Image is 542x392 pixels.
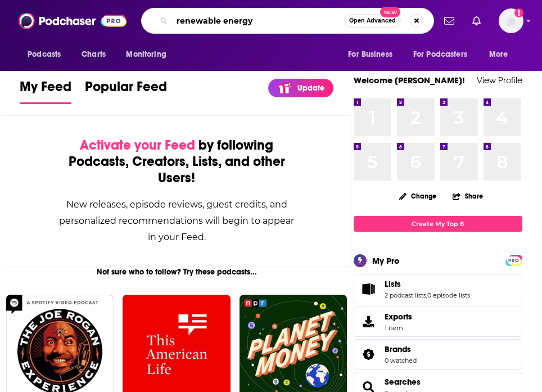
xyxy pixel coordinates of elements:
[126,47,166,62] span: Monitoring
[58,196,295,245] div: New releases, episode reviews, guest credits, and personalized recommendations will begin to appe...
[499,8,523,33] span: Logged in as TrevorC
[385,291,426,299] a: 2 podcast lists
[385,312,412,322] span: Exports
[118,44,180,65] button: open menu
[58,137,295,186] div: by following Podcasts, Creators, Lists, and other Users!
[268,79,333,97] a: Update
[507,255,521,264] a: PRO
[385,279,401,289] span: Lists
[349,18,396,24] span: Open Advanced
[19,10,127,31] img: Podchaser - Follow, Share and Rate Podcasts
[354,216,522,231] a: Create My Top 8
[499,8,523,33] img: User Profile
[348,47,392,62] span: For Business
[74,44,112,65] a: Charts
[354,339,522,370] span: Brands
[385,357,417,364] a: 0 watched
[413,47,467,62] span: For Podcasters
[507,256,521,265] span: PRO
[28,47,61,62] span: Podcasts
[85,78,167,104] a: Popular Feed
[427,291,470,299] a: 0 episode lists
[80,137,195,154] span: Activate your Feed
[477,75,522,85] a: View Profile
[385,279,470,289] a: Lists
[82,47,106,62] span: Charts
[344,14,401,28] button: Open AdvancedNew
[489,47,508,62] span: More
[514,8,523,17] svg: Add a profile image
[468,11,485,30] a: Show notifications dropdown
[385,377,421,387] a: Searches
[385,324,412,332] span: 1 item
[499,8,523,33] button: Show profile menu
[354,274,522,304] span: Lists
[385,344,411,354] span: Brands
[172,12,344,30] input: Search podcasts, credits, & more...
[20,44,75,65] button: open menu
[358,346,380,362] a: Brands
[385,344,417,354] a: Brands
[297,83,324,93] p: Update
[354,75,465,85] a: Welcome [PERSON_NAME]!
[20,78,71,102] span: My Feed
[440,11,459,30] a: Show notifications dropdown
[2,267,351,277] div: Not sure who to follow? Try these podcasts...
[392,189,443,203] button: Change
[406,44,484,65] button: open menu
[20,78,71,104] a: My Feed
[141,8,434,34] div: Search podcasts, credits, & more...
[340,44,406,65] button: open menu
[372,255,400,266] div: My Pro
[452,185,484,207] button: Share
[358,314,380,330] span: Exports
[85,78,167,102] span: Popular Feed
[380,7,400,17] span: New
[354,307,522,337] a: Exports
[481,44,522,65] button: open menu
[426,291,427,299] span: ,
[358,281,380,297] a: Lists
